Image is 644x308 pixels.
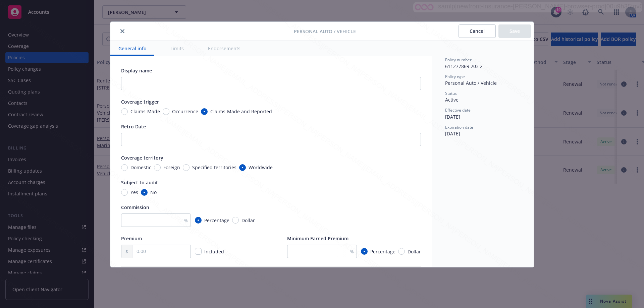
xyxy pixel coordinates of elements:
span: Policy number [445,57,472,63]
span: Personal Auto / Vehicle [445,80,497,86]
span: Yes [130,189,138,196]
span: Occurrence [172,108,198,115]
span: Premium [121,235,142,242]
span: Worldwide [249,164,273,171]
button: General info [110,41,154,56]
input: Domestic [121,164,128,171]
span: Active [445,97,459,103]
input: 0.00 [132,245,191,258]
span: Effective date [445,107,471,113]
button: Limits [162,41,192,56]
span: Percentage [204,217,229,224]
input: Specified territories [183,164,190,171]
span: 611277869 203 2 [445,63,483,69]
span: % [184,217,188,224]
span: Percentage [370,248,395,255]
span: Dollar [241,217,255,224]
button: Endorsements [200,41,249,56]
input: Dollar [232,217,239,224]
input: Percentage [195,217,202,224]
input: Claims-Made and Reported [201,108,208,115]
input: Foreign [154,164,161,171]
span: Coverage trigger [121,99,159,105]
span: Commission [121,204,149,210]
span: Specified territories [192,164,236,171]
span: Included [204,248,224,255]
span: % [350,248,354,255]
span: Display name [121,67,152,74]
span: Minimum Earned Premium [287,235,348,242]
input: No [141,189,148,196]
span: Claims-Made [130,108,160,115]
span: Policy type [445,74,465,79]
span: Dollar [408,248,421,255]
span: [DATE] [445,114,460,120]
input: Percentage [361,248,368,255]
span: [DATE] [445,130,460,137]
button: Cancel [459,24,496,38]
input: Claims-Made [121,108,128,115]
span: Claims-Made and Reported [210,108,272,115]
span: Domestic [130,164,151,171]
button: close [118,27,126,35]
span: Retro Date [121,123,146,130]
span: Status [445,90,457,96]
span: Foreign [163,164,180,171]
span: Subject to audit [121,179,158,186]
span: No [150,189,157,196]
input: Dollar [398,248,405,255]
input: Occurrence [163,108,169,115]
span: Coverage territory [121,155,163,161]
span: Personal Auto / Vehicle [294,28,356,35]
span: Expiration date [445,124,473,130]
input: Worldwide [239,164,246,171]
input: Yes [121,189,128,196]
